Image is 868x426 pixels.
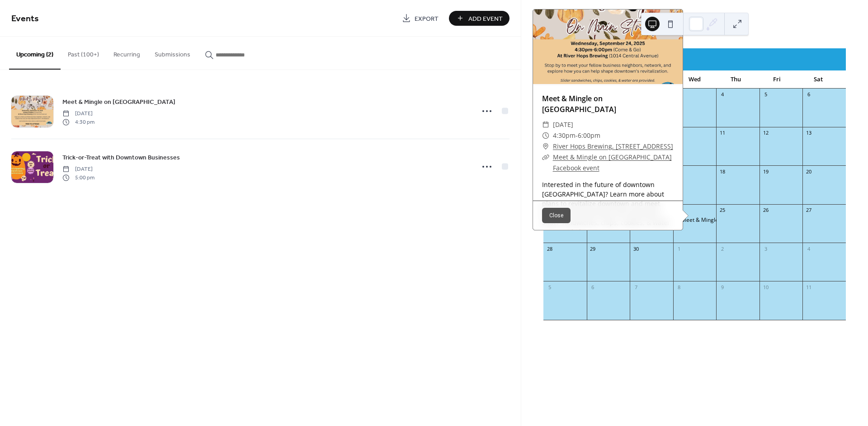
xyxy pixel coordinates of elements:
div: ​ [542,152,549,163]
div: 18 [719,168,726,175]
span: Add Event [468,14,503,23]
button: Add Event [449,11,509,26]
div: 11 [719,130,726,136]
div: 9 [719,284,726,290]
div: 3 [762,245,769,252]
span: 4:30 pm [62,118,94,126]
span: [DATE] [62,110,94,118]
span: Trick-or-Treat with Downtown Businesses [62,153,180,163]
div: 2 [719,245,726,252]
div: ​ [542,141,549,152]
div: 13 [805,130,812,136]
div: 11 [805,284,812,290]
div: 6 [590,284,596,290]
button: Recurring [106,37,147,69]
div: Interested in the future of downtown [GEOGRAPHIC_DATA]? Learn more about plans to revitalize down... [533,180,683,237]
div: 10 [762,284,769,290]
button: Close [542,208,571,223]
div: Thu [715,70,756,89]
div: 1 [676,245,683,252]
div: 6 [805,91,812,98]
a: Meet & Mingle on [GEOGRAPHIC_DATA] [62,97,175,107]
div: ​ [542,119,549,130]
div: 25 [719,207,726,214]
div: 30 [632,245,639,252]
span: 4:30pm [553,130,576,141]
div: 19 [762,168,769,175]
div: 8 [676,284,683,290]
div: 29 [590,245,596,252]
div: 5 [762,91,769,98]
div: 12 [762,130,769,136]
div: ​ [542,130,549,141]
div: 28 [546,245,553,252]
div: Sat [797,70,839,89]
span: Meet & Mingle on [GEOGRAPHIC_DATA] [62,98,175,107]
span: - [576,130,578,141]
a: Meet & Mingle on [GEOGRAPHIC_DATA] [542,94,616,114]
div: 5 [546,284,553,290]
div: 27 [805,207,812,214]
div: 4 [805,245,812,252]
div: 26 [762,207,769,214]
div: 7 [632,284,639,290]
div: Wed [674,70,715,89]
span: 6:00pm [578,130,600,141]
button: Upcoming (2) [9,37,61,70]
button: Submissions [147,37,198,69]
div: Fri [756,70,797,89]
span: [DATE] [62,165,94,173]
div: 20 [805,168,812,175]
a: River Hops Brewing, [STREET_ADDRESS] [553,141,673,152]
span: [DATE] [553,119,573,130]
span: Events [11,10,39,28]
span: Export [415,14,439,23]
button: Past (100+) [61,37,106,69]
a: Meet & Mingle on [GEOGRAPHIC_DATA] Facebook event [553,153,672,172]
div: Meet & Mingle on Main Street [673,216,717,224]
span: 5:00 pm [62,173,94,182]
div: 4 [719,91,726,98]
a: Trick-or-Treat with Downtown Businesses [62,152,180,163]
a: Export [395,11,445,26]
